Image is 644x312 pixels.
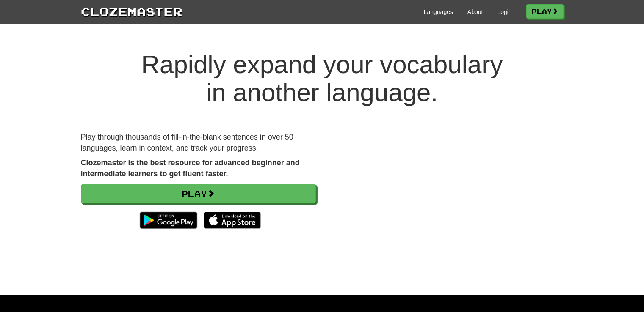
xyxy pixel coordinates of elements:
a: About [467,8,483,16]
a: Play [526,4,564,19]
a: Languages [424,8,453,16]
img: Download_on_the_App_Store_Badge_US-UK_135x40-25178aeef6eb6b83b96f5f2d004eda3bffbb37122de64afbaef7... [204,212,261,229]
a: Login [497,8,511,16]
img: Get it on Google Play [135,208,201,233]
a: Play [81,184,316,203]
p: Play through thousands of fill-in-the-blank sentences in over 50 languages, learn in context, and... [81,132,316,153]
a: Clozemaster [81,3,182,19]
strong: Clozemaster is the best resource for advanced beginner and intermediate learners to get fluent fa... [81,159,300,178]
